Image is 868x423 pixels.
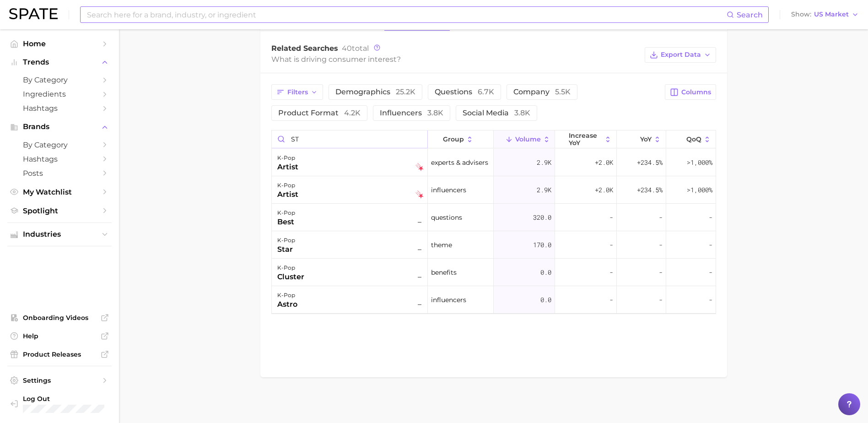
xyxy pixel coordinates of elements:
[617,130,666,148] button: YoY
[659,212,663,223] span: -
[7,311,112,325] a: Onboarding Videos
[23,39,96,48] span: Home
[272,286,716,314] button: k-popastro–influencers0.0---
[7,228,112,241] button: Industries
[609,239,613,250] span: -
[609,212,613,223] span: -
[7,55,112,69] button: Trends
[659,294,663,305] span: -
[514,108,530,117] span: 3.8k
[709,239,712,250] span: -
[431,157,488,168] span: experts & advisers
[272,204,716,231] button: k-popbest–questions320.0---
[415,190,424,199] img: falling star
[494,130,555,148] button: Volume
[666,130,716,148] button: QoQ
[23,123,96,131] span: Brands
[23,230,96,239] span: Industries
[431,212,462,223] span: questions
[272,259,716,286] button: k-popcluster–benefits0.0---
[23,104,96,113] span: Hashtags
[7,152,112,166] a: Hashtags
[789,9,861,21] button: ShowUS Market
[415,299,424,310] span: –
[463,108,530,117] span: social media
[277,299,297,310] div: astro
[277,162,298,173] div: artist
[7,204,112,218] a: Spotlight
[9,8,58,19] img: SPATE
[277,262,304,273] div: k-pop
[645,47,716,63] button: Export Data
[661,51,701,59] span: Export Data
[540,294,551,305] span: 0.0
[659,267,663,278] span: -
[278,108,361,117] span: product format
[23,376,96,385] span: Settings
[791,12,811,17] span: Show
[609,294,613,305] span: -
[23,155,96,163] span: Hashtags
[665,84,716,100] button: Columns
[415,271,424,282] span: –
[659,239,663,250] span: -
[428,130,494,148] button: group
[277,271,304,282] div: cluster
[435,87,494,96] span: questions
[277,290,297,301] div: k-pop
[272,231,716,259] button: k-popstar–theme170.0---
[272,149,716,176] button: k-popartistfalling starexperts & advisers2.9k+2.0k+234.5%>1,000%
[23,395,123,403] span: Log Out
[637,157,663,168] span: +234.5%
[271,84,323,100] button: Filters
[7,166,112,180] a: Posts
[555,130,616,148] button: increase YoY
[415,244,424,255] span: –
[709,212,712,223] span: -
[277,189,298,200] div: artist
[555,87,571,96] span: 5.5k
[7,73,112,87] a: by Category
[537,184,551,195] span: 2.9k
[537,157,551,168] span: 2.9k
[7,87,112,101] a: Ingredients
[569,132,602,146] span: increase YoY
[595,157,613,168] span: +2.0k
[681,88,711,96] span: Columns
[287,88,308,96] span: Filters
[709,267,712,278] span: -
[344,108,361,117] span: 4.2k
[7,329,112,343] a: Help
[7,374,112,387] a: Settings
[427,108,443,117] span: 3.8k
[443,136,464,143] span: group
[271,44,338,53] span: Related Searches
[23,350,96,358] span: Product Releases
[637,184,663,195] span: +234.5%
[687,158,712,167] span: >1,000%
[7,392,112,416] a: Log out. Currently logged in with e-mail jayme.clifton@kmgtgroup.com.
[277,152,298,163] div: k-pop
[342,44,352,53] span: 40
[277,235,295,246] div: k-pop
[7,37,112,51] a: Home
[277,207,295,218] div: k-pop
[7,101,112,115] a: Hashtags
[431,184,466,195] span: influencers
[277,217,295,228] div: best
[396,87,415,96] span: 25.2k
[277,244,295,255] div: star
[380,108,443,117] span: influencers
[540,267,551,278] span: 0.0
[737,11,763,19] span: Search
[23,76,96,84] span: by Category
[686,136,701,143] span: QoQ
[513,87,571,96] span: company
[272,176,716,204] button: k-popartistfalling starinfluencers2.9k+2.0k+234.5%>1,000%
[335,87,415,96] span: demographics
[814,12,849,17] span: US Market
[342,44,369,53] span: total
[431,294,466,305] span: influencers
[478,87,494,96] span: 6.7k
[640,136,652,143] span: YoY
